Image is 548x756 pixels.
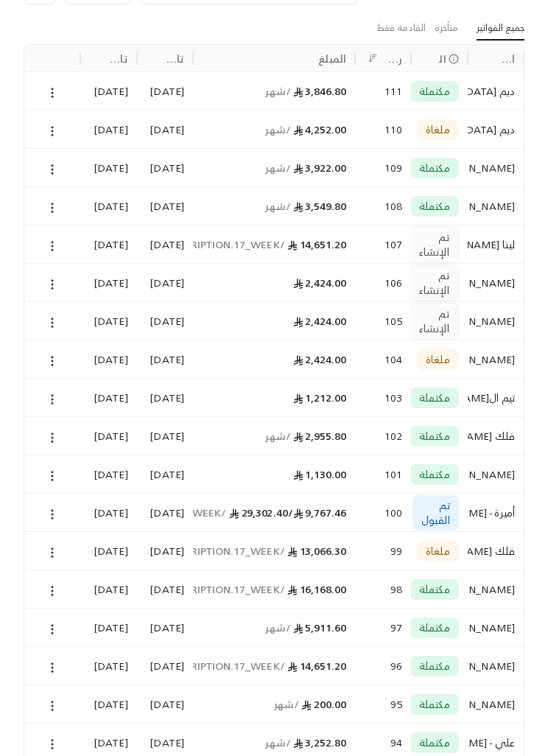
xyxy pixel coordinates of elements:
[89,226,127,264] div: [DATE]
[477,418,515,455] div: فلك [PERSON_NAME]
[146,571,184,609] div: [DATE]
[364,648,402,685] div: 96
[421,499,450,528] span: تم القبول
[146,341,184,379] div: [DATE]
[426,353,450,368] span: ملغاة
[477,73,515,111] div: ديم [DEMOGRAPHIC_DATA]
[477,17,524,41] a: جميع الفواتير
[477,188,515,225] div: [PERSON_NAME]
[364,150,402,187] div: 109
[202,111,346,149] div: 4,252.00
[89,341,127,379] div: [DATE]
[274,696,299,714] span: / شهر
[364,609,402,647] div: 97
[89,303,127,340] div: [DATE]
[477,456,515,494] div: [PERSON_NAME]
[202,609,346,647] div: 5,911.60
[364,379,402,417] div: 103
[477,686,515,724] div: [PERSON_NAME]
[202,418,346,455] div: 2,955.80
[364,111,402,149] div: 110
[89,379,127,417] div: [DATE]
[265,83,290,101] span: / شهر
[419,161,450,176] span: مكتملة
[477,533,515,570] div: فلك [PERSON_NAME]
[89,111,127,149] div: [DATE]
[477,648,515,685] div: [PERSON_NAME]
[89,609,127,647] div: [DATE]
[435,17,458,41] a: متأخرة
[477,226,515,264] div: لينا [PERSON_NAME]
[146,533,184,570] div: [DATE]
[89,494,127,532] div: [DATE]
[477,303,515,340] div: [PERSON_NAME]
[108,236,284,254] span: / INVOICES.SUBSCRIPTION.17_WEEK
[202,648,346,685] div: 14,651.20
[419,430,450,444] span: مكتملة
[202,188,346,225] div: 3,549.80
[419,468,450,483] span: مكتملة
[202,533,346,570] div: 13,066.30
[202,341,346,379] div: 2,424.00
[146,73,184,111] div: [DATE]
[364,303,402,340] div: 105
[146,379,184,417] div: [DATE]
[376,17,426,41] a: القادمة فقط
[202,150,346,187] div: 3,922.00
[89,686,127,724] div: [DATE]
[202,686,346,724] div: 200.00
[426,123,450,138] span: ملغاة
[202,73,346,111] div: 3,846.80
[146,303,184,340] div: [DATE]
[364,418,402,455] div: 102
[202,494,346,532] div: 29,302.40
[146,648,184,685] div: [DATE]
[477,265,515,302] div: [PERSON_NAME]
[89,188,127,225] div: [DATE]
[89,648,127,685] div: [DATE]
[265,619,290,637] span: / شهر
[202,456,346,494] div: 1,130.00
[419,269,449,298] span: تم الإنشاء
[202,265,346,302] div: 2,424.00
[146,150,184,187] div: [DATE]
[419,583,450,598] span: مكتملة
[108,657,284,676] span: / INVOICES.SUBSCRIPTION.17_WEEK
[318,50,346,69] div: المبلغ
[477,379,515,417] div: تيم ال[PERSON_NAME]
[426,545,450,559] span: ملغاة
[419,698,450,713] span: مكتملة
[202,571,346,609] div: 16,168.00
[202,379,346,417] div: 1,212.00
[146,494,184,532] div: [DATE]
[364,188,402,225] div: 108
[364,73,402,111] div: 111
[364,341,402,379] div: 104
[146,111,184,149] div: [DATE]
[146,456,184,494] div: [DATE]
[265,121,290,139] span: / شهر
[383,50,402,69] div: رقم الفاتورة
[419,391,450,406] span: مكتملة
[89,265,127,302] div: [DATE]
[89,533,127,570] div: [DATE]
[265,197,290,216] span: / شهر
[108,50,127,69] div: تاريخ التحديث
[165,50,184,69] div: تاريخ الإنشاء
[89,418,127,455] div: [DATE]
[364,50,382,68] button: Sort
[146,609,184,647] div: [DATE]
[202,226,346,264] div: 14,651.20
[146,226,184,264] div: [DATE]
[419,307,449,337] span: تم الإنشاء
[108,581,284,599] span: / INVOICES.SUBSCRIPTION.17_WEEK
[419,200,450,214] span: مكتملة
[477,150,515,187] div: [PERSON_NAME]
[364,226,402,264] div: 107
[419,621,450,636] span: مكتملة
[146,265,184,302] div: [DATE]
[108,542,284,561] span: / INVOICES.SUBSCRIPTION.17_WEEK
[265,734,290,752] span: / شهر
[89,73,127,111] div: [DATE]
[477,571,515,609] div: [PERSON_NAME]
